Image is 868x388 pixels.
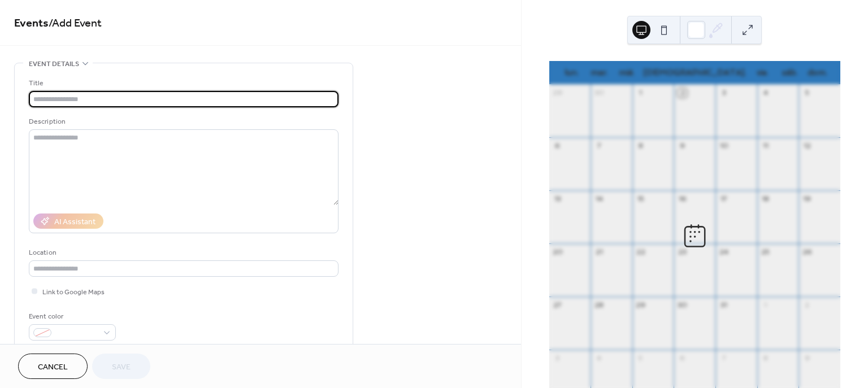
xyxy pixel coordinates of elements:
[802,354,812,363] div: 9
[594,141,604,151] div: 7
[719,141,729,151] div: 10
[636,300,645,310] div: 29
[678,354,687,363] div: 6
[761,88,770,98] div: 4
[553,194,562,204] div: 13
[678,88,687,98] div: 2
[761,141,770,151] div: 11
[29,77,336,89] div: Title
[678,194,687,204] div: 16
[553,247,562,257] div: 20
[761,194,770,204] div: 18
[802,247,812,257] div: 26
[761,300,770,310] div: 1
[636,354,645,363] div: 5
[678,300,687,310] div: 30
[776,61,804,84] div: sáb.
[802,194,812,204] div: 19
[761,247,770,257] div: 25
[802,141,812,151] div: 12
[802,88,812,98] div: 5
[553,300,562,310] div: 27
[719,300,729,310] div: 31
[749,61,776,84] div: vie.
[29,247,336,259] div: Location
[553,354,562,363] div: 3
[804,61,831,84] div: dom.
[678,247,687,257] div: 23
[594,194,604,204] div: 14
[38,361,68,373] span: Cancel
[553,88,562,98] div: 29
[594,354,604,363] div: 4
[761,354,770,363] div: 8
[640,61,749,84] div: [DEMOGRAPHIC_DATA].
[553,141,562,151] div: 6
[636,247,645,257] div: 22
[49,12,102,34] span: / Add Event
[719,194,729,204] div: 17
[636,141,645,151] div: 8
[802,300,812,310] div: 2
[42,286,105,298] span: Link to Google Maps
[29,311,114,322] div: Event color
[719,354,729,363] div: 7
[613,61,641,84] div: mié.
[14,12,49,34] a: Events
[636,88,645,98] div: 1
[594,88,604,98] div: 30
[594,247,604,257] div: 21
[29,58,79,70] span: Event details
[18,354,88,379] button: Cancel
[636,194,645,204] div: 15
[29,116,336,128] div: Description
[594,300,604,310] div: 28
[585,61,613,84] div: mar.
[719,88,729,98] div: 3
[719,247,729,257] div: 24
[678,141,687,151] div: 9
[558,61,586,84] div: lun.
